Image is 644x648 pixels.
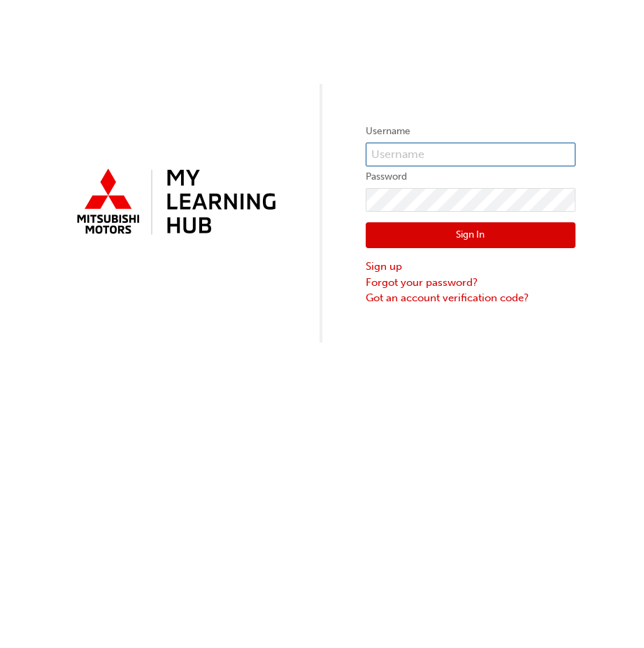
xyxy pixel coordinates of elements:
input: Username [366,143,575,166]
img: mmal [69,163,279,243]
label: Password [366,168,575,185]
a: Got an account verification code? [366,290,575,306]
a: Sign up [366,259,575,275]
button: Sign In [366,222,575,249]
a: Forgot your password? [366,275,575,291]
label: Username [366,123,575,140]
